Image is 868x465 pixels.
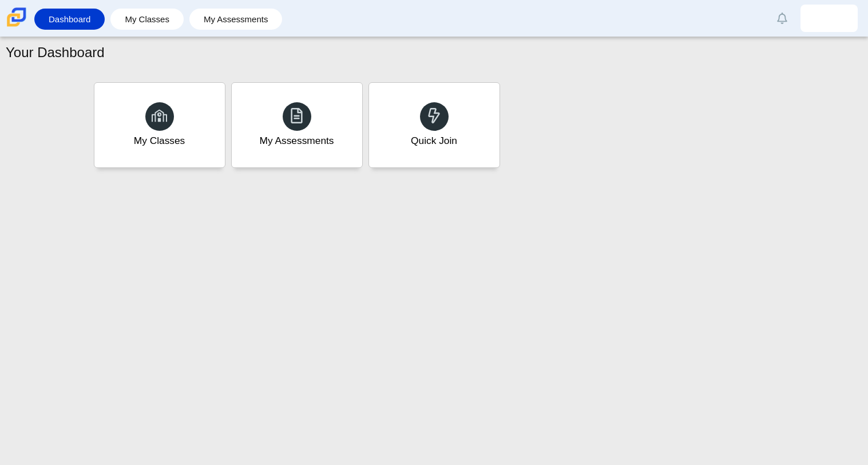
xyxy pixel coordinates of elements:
[94,82,225,168] a: My Classes
[40,9,99,30] a: Dashboard
[231,82,363,168] a: My Assessments
[800,5,858,32] a: esperanza.reyescas.1BxwHO
[820,9,838,27] img: esperanza.reyescas.1BxwHO
[116,9,178,30] a: My Classes
[6,43,105,62] h1: Your Dashboard
[260,134,334,148] div: My Assessments
[5,5,29,29] img: Carmen School of Science & Technology
[134,134,185,148] div: My Classes
[770,6,795,31] a: Alerts
[195,9,277,30] a: My Assessments
[5,21,29,31] a: Carmen School of Science & Technology
[411,134,457,148] div: Quick Join
[368,82,500,168] a: Quick Join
